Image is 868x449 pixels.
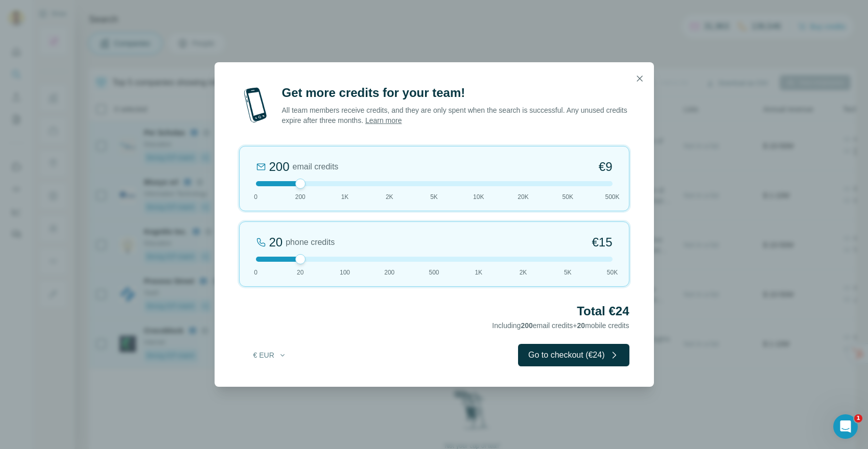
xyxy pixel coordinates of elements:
a: Learn more [365,116,402,124]
div: 20 [269,234,283,251]
span: 20K [518,192,528,202]
span: 5K [430,192,438,202]
span: 0 [254,192,257,202]
p: All team members receive credits, and they are only spent when the search is successful. Any unus... [282,105,629,126]
button: Go to checkout (€24) [518,344,629,366]
span: 20 [297,268,303,277]
div: 200 [269,159,290,175]
span: 500 [429,268,439,277]
span: 200 [521,321,532,330]
span: 50K [562,192,573,202]
span: 0 [254,268,257,277]
img: mobile-phone [239,85,272,126]
iframe: Intercom live chat [833,414,858,439]
span: 1K [475,268,482,277]
span: 1 [854,414,862,422]
span: 5K [564,268,572,277]
span: 500K [605,192,619,202]
span: 200 [384,268,394,277]
span: €9 [599,159,613,175]
span: 200 [295,192,306,202]
span: 20 [577,321,585,330]
span: 10K [473,192,484,202]
span: email credits [293,161,339,173]
span: 100 [340,268,350,277]
button: € EUR [246,346,294,364]
h2: Total €24 [239,303,629,319]
span: Including email credits + mobile credits [492,321,629,330]
span: 50K [607,268,618,277]
span: phone credits [286,236,335,248]
span: 2K [386,192,393,202]
span: €15 [592,234,612,251]
span: 1K [341,192,349,202]
span: 2K [520,268,527,277]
